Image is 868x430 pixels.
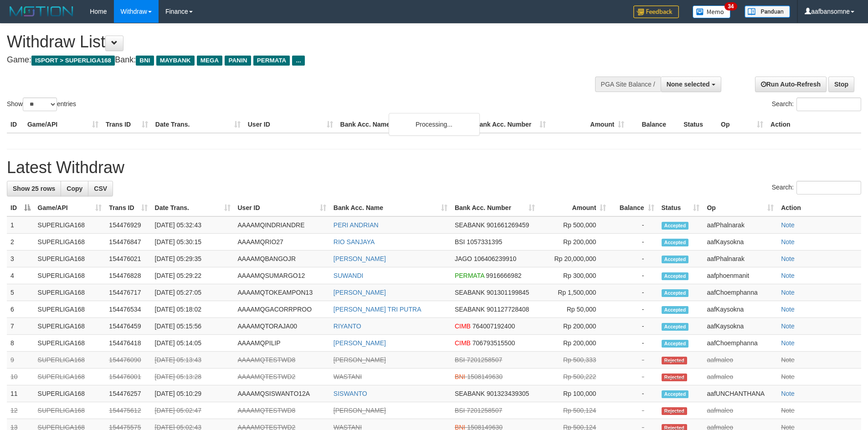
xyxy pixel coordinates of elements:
td: 154476717 [105,284,151,301]
td: [DATE] 05:29:35 [151,251,234,267]
td: SUPERLIGA168 [34,369,106,385]
span: ISPORT > SUPERLIGA168 [31,56,115,66]
a: Note [781,356,795,363]
h1: Withdraw List [7,33,570,51]
span: 34 [724,2,737,10]
td: SUPERLIGA168 [34,301,106,318]
th: Op [717,116,767,133]
span: Copy 901661269459 to clipboard [487,221,529,229]
td: SUPERLIGA168 [34,335,106,352]
td: AAAAMQTESTWD2 [234,369,330,385]
a: Note [781,289,795,296]
td: 154476090 [105,352,151,369]
a: RIYANTO [334,322,361,330]
td: - [610,216,657,234]
td: Rp 200,000 [539,318,610,335]
th: Trans ID: activate to sort column ascending [105,200,151,216]
td: aafKaysokna [703,301,777,318]
a: CSV [88,181,113,196]
td: 154476459 [105,318,151,335]
td: [DATE] 05:15:56 [151,318,234,335]
td: Rp 200,000 [539,234,610,251]
td: Rp 200,000 [539,335,610,352]
span: BNI [455,373,465,380]
td: - [610,335,657,352]
span: Copy 764007192400 to clipboard [473,322,515,330]
span: BSI [455,407,465,414]
td: SUPERLIGA168 [34,284,106,301]
td: Rp 50,000 [539,301,610,318]
a: [PERSON_NAME] TRI PUTRA [334,306,421,313]
a: Note [781,339,795,347]
span: Rejected [662,357,687,364]
span: ... [292,56,304,66]
td: 10 [7,369,34,385]
td: aafphoenmanit [703,267,777,284]
a: Run Auto-Refresh [755,77,827,92]
td: [DATE] 05:02:47 [151,402,234,419]
td: - [610,318,657,335]
span: Accepted [662,390,689,398]
th: Bank Acc. Name [337,116,472,133]
span: SEABANK [455,306,485,313]
td: 8 [7,335,34,352]
td: 154476847 [105,234,151,251]
td: 4 [7,267,34,284]
span: Copy 9916666982 to clipboard [486,272,522,279]
td: Rp 1,500,000 [539,284,610,301]
td: AAAAMQTORAJA00 [234,318,330,335]
td: [DATE] 05:13:43 [151,352,234,369]
td: [DATE] 05:10:29 [151,385,234,402]
a: [PERSON_NAME] [334,255,386,262]
td: aafKaysokna [703,318,777,335]
td: AAAAMQGACORRPROO [234,301,330,318]
input: Search: [796,181,861,195]
td: 154476257 [105,385,151,402]
th: Bank Acc. Name: activate to sort column ascending [330,200,451,216]
td: aafUNCHANTHANA [703,385,777,402]
img: panduan.png [745,5,790,18]
td: 6 [7,301,34,318]
td: 9 [7,352,34,369]
th: Op: activate to sort column ascending [703,200,777,216]
a: Note [781,373,795,380]
td: aafmaleo [703,402,777,419]
a: Note [781,221,795,229]
span: BSI [455,238,465,246]
th: Status: activate to sort column ascending [658,200,704,216]
input: Search: [796,97,861,111]
td: AAAAMQSISWANTO12A [234,385,330,402]
td: - [610,352,657,369]
td: aafmaleo [703,369,777,385]
span: Accepted [662,256,689,263]
td: 154476021 [105,251,151,267]
span: CIMB [455,322,471,330]
td: - [610,251,657,267]
td: [DATE] 05:13:28 [151,369,234,385]
td: aafPhalnarak [703,216,777,234]
select: Showentries [23,97,57,111]
span: Copy 901323439305 to clipboard [487,390,529,397]
td: aafKaysokna [703,234,777,251]
th: ID: activate to sort column descending [7,200,34,216]
th: Amount [550,116,628,133]
td: 1 [7,216,34,234]
td: AAAAMQSUMARGO12 [234,267,330,284]
a: RIO SANJAYA [334,238,375,246]
span: Rejected [662,407,687,415]
td: 154476418 [105,335,151,352]
img: Button%20Memo.svg [693,5,731,18]
span: Show 25 rows [13,185,55,192]
span: Copy 7201258507 to clipboard [467,356,502,363]
span: PERMATA [455,272,484,279]
td: AAAAMQTOKEAMPON13 [234,284,330,301]
a: [PERSON_NAME] [334,356,386,363]
td: - [610,234,657,251]
a: Note [781,390,795,397]
td: [DATE] 05:30:15 [151,234,234,251]
td: [DATE] 05:27:05 [151,284,234,301]
span: Copy 106406239910 to clipboard [474,255,516,262]
td: 12 [7,402,34,419]
span: None selected [667,81,710,88]
a: WASTANI [334,373,362,380]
